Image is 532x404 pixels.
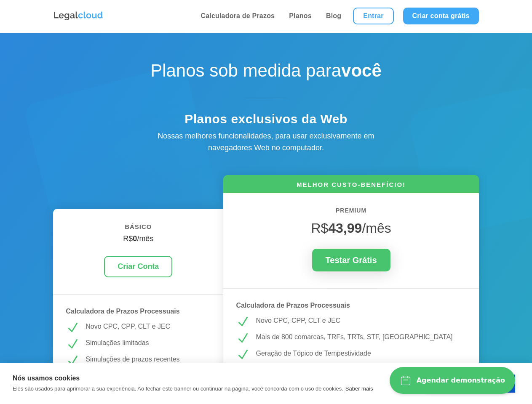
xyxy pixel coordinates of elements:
p: Geração de Tópico de Tempestividade [256,348,466,359]
p: Simulações de prazos recentes [86,354,211,365]
h6: PREMIUM [236,206,466,220]
h4: Planos exclusivos da Web [118,112,413,131]
img: Logo da Legalcloud [53,11,104,21]
strong: você [341,61,382,80]
strong: Calculadora de Prazos Processuais [236,302,350,309]
p: Simulações limitadas [86,338,211,348]
p: Novo CPC, CPP, CLT e JEC [86,321,211,332]
span: N [66,354,79,367]
span: N [236,348,249,361]
h4: R$ /mês [66,234,211,248]
p: Eles são usados para aprimorar a sua experiência. Ao fechar este banner ou continuar na página, v... [13,385,343,392]
strong: 0 [133,234,137,243]
span: N [66,338,79,351]
span: N [236,315,249,329]
p: Mais de 800 comarcas, TRFs, TRTs, STF, [GEOGRAPHIC_DATA] [256,332,466,343]
p: Novo CPC, CPP, CLT e JEC [256,315,466,326]
strong: Calculadora de Prazos Processuais [66,308,179,315]
h6: BÁSICO [66,221,211,237]
span: N [66,321,79,335]
h1: Planos sob medida para [118,60,413,85]
span: N [236,332,249,345]
a: Criar conta grátis [403,8,479,24]
a: Testar Grátis [312,249,390,271]
strong: Nós usamos cookies [13,375,80,382]
span: R$ /mês [311,221,391,236]
a: Saber mais [345,385,373,392]
strong: 43,99 [328,221,362,236]
a: Entrar [353,8,393,24]
h6: MELHOR CUSTO-BENEFÍCIO! [223,180,479,193]
a: Criar Conta [104,256,172,277]
div: Nossas melhores funcionalidades, para usar exclusivamente em navegadores Web no computador. [139,130,392,154]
